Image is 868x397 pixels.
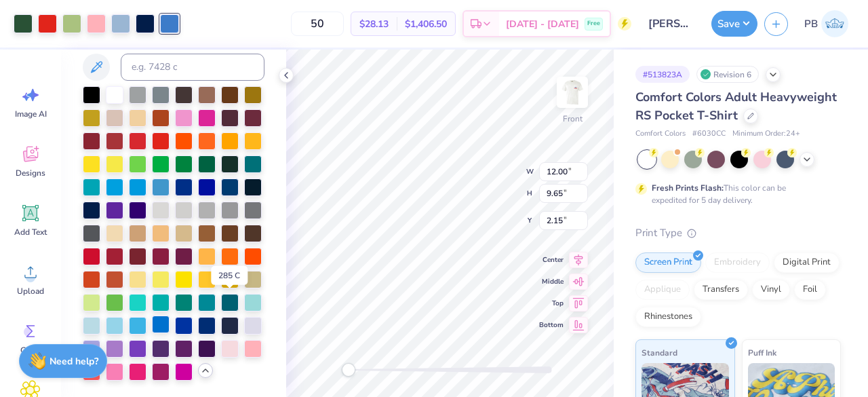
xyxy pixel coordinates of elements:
[539,320,564,330] span: Bottom
[17,286,44,297] span: Upload
[696,66,759,83] div: Revision 6
[694,280,748,300] div: Transfers
[14,227,47,238] span: Add Text
[635,225,841,241] div: Print Type
[559,79,586,106] img: Front
[539,298,564,309] span: Top
[359,17,389,31] span: $28.13
[635,89,837,124] span: Comfort Colors Adult Heavyweight RS Pocket T-Shirt
[50,355,98,368] strong: Need help?
[752,280,790,300] div: Vinyl
[652,182,818,206] div: This color can be expedited for 5 day delivery.
[635,252,701,273] div: Screen Print
[711,11,757,37] button: Save
[121,54,264,81] input: e.g. 7428 c
[635,128,686,140] span: Comfort Colors
[211,266,248,285] div: 285 C
[539,254,564,265] span: Center
[587,19,600,29] span: Free
[342,363,355,377] div: Accessibility label
[794,280,826,300] div: Foil
[635,307,701,327] div: Rhinestones
[642,345,677,360] span: Standard
[774,252,840,273] div: Digital Print
[652,183,724,193] strong: Fresh Prints Flash:
[563,113,583,125] div: Front
[291,12,344,36] input: – –
[635,280,690,300] div: Applique
[705,252,770,273] div: Embroidery
[405,17,447,31] span: $1,406.50
[16,168,45,178] span: Designs
[692,128,726,140] span: # 6030CC
[732,128,800,140] span: Minimum Order: 24 +
[748,345,776,360] span: Puff Ink
[635,66,690,83] div: # 513823A
[804,16,818,32] span: PB
[15,109,47,119] span: Image AI
[638,10,705,37] input: Untitled Design
[821,10,848,37] img: Pipyana Biswas
[506,17,579,31] span: [DATE] - [DATE]
[539,276,564,287] span: Middle
[798,10,854,37] a: PB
